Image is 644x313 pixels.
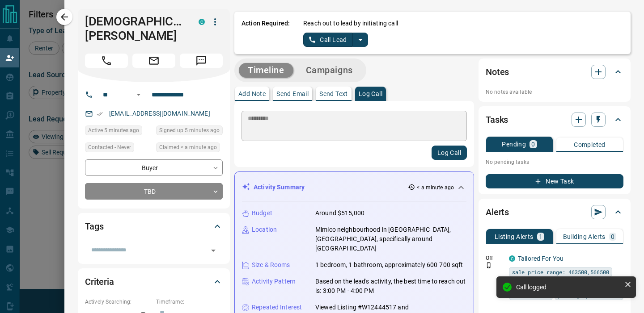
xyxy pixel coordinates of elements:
[85,125,152,138] div: Tue Oct 14 2025
[486,254,504,262] p: Off
[315,260,463,270] p: 1 bedroom, 1 bathroom, approximately 600-700 sqft
[563,234,606,240] p: Building Alerts
[516,284,621,291] div: Call logged
[132,54,175,68] span: Email
[539,234,542,240] p: 1
[315,277,466,296] p: Based on the lead's activity, the best time to reach out is: 3:00 PM - 4:00 PM
[303,19,398,28] p: Reach out to lead by initiating call
[180,54,223,68] span: Message
[432,146,467,160] button: Log Call
[297,63,362,78] button: Campaigns
[97,111,103,117] svg: Email Verified
[359,91,382,97] p: Log Call
[254,183,305,192] p: Activity Summary
[512,267,609,276] span: sale price range: 463500,566500
[85,298,152,306] p: Actively Searching:
[486,201,623,223] div: Alerts
[85,54,128,68] span: Call
[85,14,185,43] h1: [DEMOGRAPHIC_DATA][PERSON_NAME]
[252,209,272,218] p: Budget
[156,125,223,138] div: Tue Oct 14 2025
[518,255,563,262] a: Tailored For You
[85,183,223,200] div: TBD
[159,143,217,152] span: Claimed < a minute ago
[486,174,623,188] button: New Task
[239,63,293,78] button: Timeline
[303,33,353,47] button: Call Lead
[486,61,623,83] div: Notes
[417,184,454,192] p: < a minute ago
[319,91,348,97] p: Send Text
[85,219,103,234] h2: Tags
[611,234,614,240] p: 0
[133,89,144,100] button: Open
[199,19,205,25] div: condos.ca
[486,109,623,130] div: Tasks
[159,126,220,135] span: Signed up 5 minutes ago
[486,65,509,79] h2: Notes
[238,91,266,97] p: Add Note
[242,179,466,196] div: Activity Summary< a minute ago
[252,303,302,312] p: Repeated Interest
[486,113,508,127] h2: Tasks
[509,255,515,262] div: condos.ca
[252,225,277,234] p: Location
[486,155,623,169] p: No pending tasks
[85,271,223,292] div: Criteria
[252,260,290,270] p: Size & Rooms
[88,143,131,152] span: Contacted - Never
[574,142,606,148] p: Completed
[486,262,492,268] svg: Push Notification Only
[156,298,223,306] p: Timeframe:
[88,126,139,135] span: Active 5 minutes ago
[252,277,296,286] p: Activity Pattern
[486,88,623,96] p: No notes available
[109,110,210,117] a: [EMAIL_ADDRESS][DOMAIN_NAME]
[315,225,466,253] p: Mimico neighbourhood in [GEOGRAPHIC_DATA], [GEOGRAPHIC_DATA], specifically around [GEOGRAPHIC_DATA]
[486,205,509,219] h2: Alerts
[85,275,114,289] h2: Criteria
[315,209,364,218] p: Around $515,000
[531,141,535,147] p: 0
[85,159,223,176] div: Buyer
[241,19,290,47] p: Action Required:
[495,234,534,240] p: Listing Alerts
[207,244,220,257] button: Open
[502,141,526,147] p: Pending
[303,33,368,47] div: split button
[85,216,223,237] div: Tags
[276,91,309,97] p: Send Email
[156,142,223,155] div: Tue Oct 14 2025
